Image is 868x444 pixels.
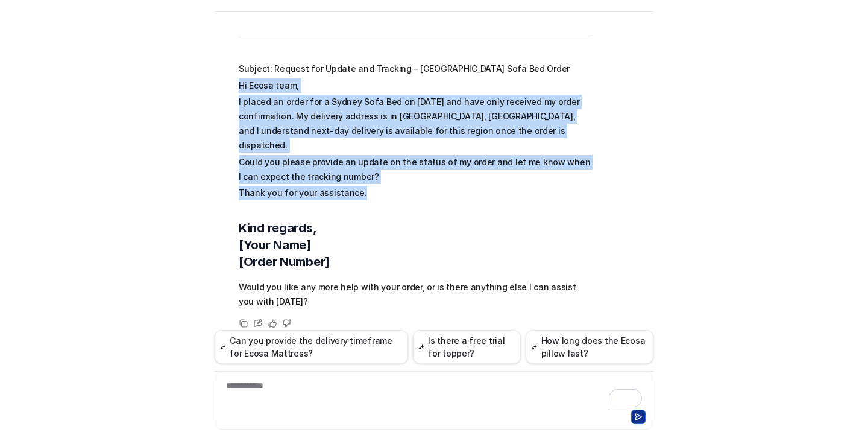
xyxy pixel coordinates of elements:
[239,95,591,153] p: I placed an order for a Sydney Sofa Bed on [DATE] and have only received my order confirmation. M...
[239,220,591,270] h2: Kind regards, [Your Name] [Order Number]
[239,280,591,309] p: Would you like any more help with your order, or is there anything else I can assist you with [DA...
[239,78,591,93] p: Hi Ecosa team,
[215,330,408,364] button: Can you provide the delivery timeframe for Ecosa Mattress?
[239,186,591,200] p: Thank you for your assistance.
[413,330,521,364] button: Is there a free trial for topper?
[239,62,591,76] p: Subject: Request for Update and Tracking – [GEOGRAPHIC_DATA] Sofa Bed Order
[218,379,650,407] div: To enrich screen reader interactions, please activate Accessibility in Grammarly extension settings
[526,330,653,364] button: How long does the Ecosa pillow last?
[239,155,591,184] p: Could you please provide an update on the status of my order and let me know when I can expect th...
